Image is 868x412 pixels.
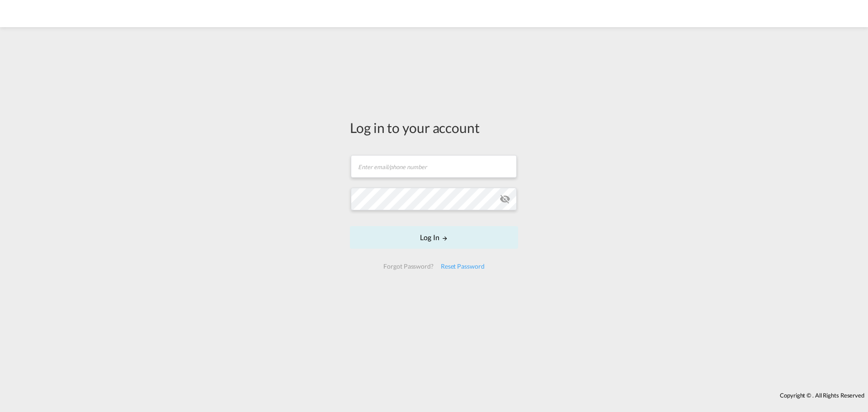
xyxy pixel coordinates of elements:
[500,194,510,204] md-icon: icon-eye-off
[380,258,437,275] div: Forgot Password?
[350,226,518,249] button: LOGIN
[350,118,518,137] div: Log in to your account
[351,155,517,178] input: Enter email/phone number
[437,258,488,275] div: Reset Password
